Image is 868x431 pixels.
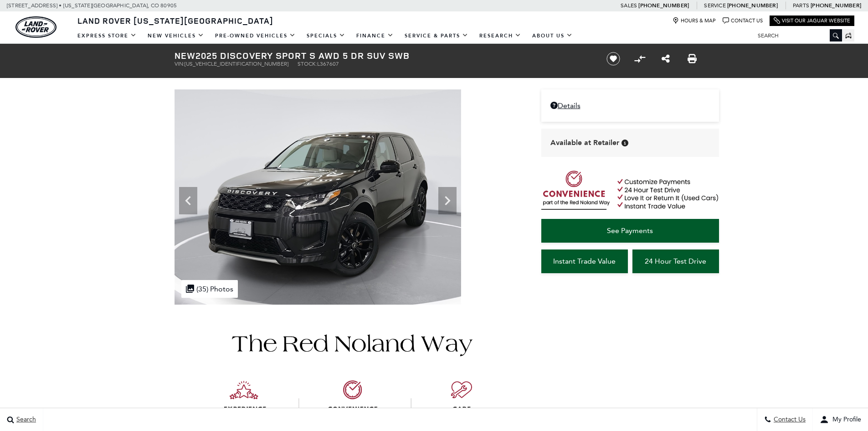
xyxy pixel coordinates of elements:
[351,28,399,44] a: Finance
[175,51,591,61] h1: 2025 Discovery Sport S AWD 5 dr SUV SWB
[638,2,689,9] a: [PHONE_NUMBER]
[553,257,616,265] span: Instant Trade Value
[645,257,706,265] span: 24 Hour Test Drive
[633,52,647,66] button: Compare vehicle
[15,16,56,38] img: Land Rover
[603,52,623,66] button: Save vehicle
[541,219,719,243] a: See Payments
[210,28,301,44] a: Pre-Owned Vehicles
[175,49,195,62] strong: New
[7,2,177,9] a: [STREET_ADDRESS] • [US_STATE][GEOGRAPHIC_DATA], CO 80905
[15,16,56,38] a: land-rover
[723,17,763,24] a: Contact Us
[181,280,238,298] div: (35) Photos
[72,15,279,26] a: Land Rover [US_STATE][GEOGRAPHIC_DATA]
[175,89,461,305] img: New 2025 Santorini Black Land Rover S image 1
[77,15,273,26] span: Land Rover [US_STATE][GEOGRAPHIC_DATA]
[813,408,868,431] button: user-profile-menu
[317,61,339,67] span: L367607
[793,2,809,9] span: Parts
[541,249,628,273] a: Instant Trade Value
[185,61,288,67] span: [US_VEHICLE_IDENTIFICATION_NUMBER]
[811,2,861,9] a: [PHONE_NUMBER]
[541,278,719,421] iframe: YouTube video player
[621,140,628,146] div: Vehicle is in stock and ready for immediate delivery. Due to demand, availability is subject to c...
[704,2,725,9] span: Service
[301,28,351,44] a: Specials
[72,28,578,44] nav: Main Navigation
[727,2,778,9] a: [PHONE_NUMBER]
[688,53,697,64] a: Print this New 2025 Discovery Sport S AWD 5 dr SUV SWB
[673,17,716,24] a: Hours & Map
[771,416,806,424] span: Contact Us
[774,17,850,24] a: Visit Our Jaguar Website
[474,28,527,44] a: Research
[550,138,619,148] span: Available at Retailer
[527,28,578,44] a: About Us
[662,53,670,64] a: Share this New 2025 Discovery Sport S AWD 5 dr SUV SWB
[175,61,185,67] span: VIN:
[632,249,719,273] a: 24 Hour Test Drive
[298,61,317,67] span: Stock:
[14,416,36,424] span: Search
[142,28,210,44] a: New Vehicles
[829,416,861,424] span: My Profile
[550,101,710,110] a: Details
[751,30,842,41] input: Search
[72,28,142,44] a: EXPRESS STORE
[607,226,653,235] span: See Payments
[399,28,474,44] a: Service & Parts
[621,2,637,9] span: Sales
